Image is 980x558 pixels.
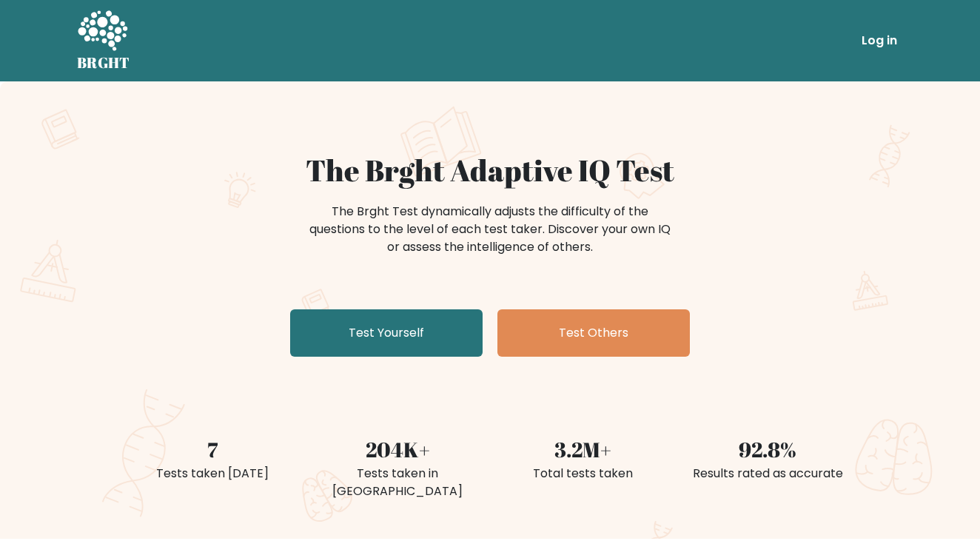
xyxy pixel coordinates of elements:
[129,434,296,465] div: 7
[77,6,130,75] a: BRGHT
[305,203,675,256] div: The Brght Test dynamically adjusts the difficulty of the questions to the level of each test take...
[497,309,690,357] a: Test Others
[314,434,481,465] div: 204K+
[684,465,851,483] div: Results rated as accurate
[290,309,483,357] a: Test Yourself
[314,465,481,500] div: Tests taken in [GEOGRAPHIC_DATA]
[684,434,851,465] div: 92.8%
[856,26,903,56] a: Log in
[129,465,296,483] div: Tests taken [DATE]
[499,465,666,483] div: Total tests taken
[129,152,851,188] h1: The Brght Adaptive IQ Test
[77,54,130,72] h5: BRGHT
[499,434,666,465] div: 3.2M+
